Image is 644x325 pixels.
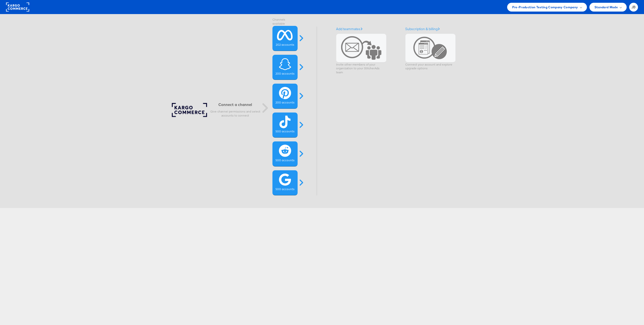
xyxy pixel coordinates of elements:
[275,72,294,76] label: 200 accounts
[272,18,298,26] label: Channels available
[594,5,618,10] span: Standard Mode
[405,27,440,31] a: Subscription & billing
[336,63,386,74] p: Invite other members of your organization to your StitcherAds team
[210,110,260,118] p: Give channel permissions and select accounts to connect
[210,102,260,107] h6: Connect a channel
[336,27,363,31] a: Add teammates
[405,63,456,71] p: Connect your account and explore upgrade options
[275,158,294,162] label: 500 accounts
[275,187,294,191] label: 500 accounts
[276,43,294,47] label: 202 accounts
[275,130,294,134] label: 500 accounts
[631,6,636,9] span: JB
[275,101,294,105] label: 200 accounts
[512,5,578,10] span: Pre-Production Testing Company Company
